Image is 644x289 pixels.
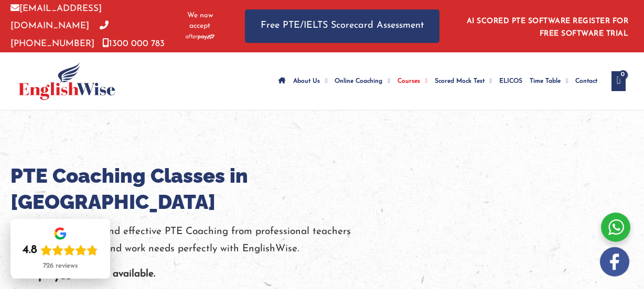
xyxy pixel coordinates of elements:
[600,247,629,276] img: white-facebook.png
[499,63,522,99] span: ELICOS
[335,63,382,99] span: Online Coaching
[10,223,374,258] p: Get highly strategic and effective PTE Coaching from professional teachers that suits your study ...
[186,34,214,40] img: Afterpay-Logo
[181,10,219,31] span: We now accept
[245,9,439,42] a: Free PTE/IELTS Scorecard Assessment
[23,243,98,258] div: Rating: 4.8 out of 5
[526,63,572,99] a: Time TableMenu Toggle
[10,4,102,30] a: [EMAIL_ADDRESS][DOMAIN_NAME]
[43,262,78,270] div: 726 reviews
[10,163,374,215] h1: PTE Coaching Classes in [GEOGRAPHIC_DATA]
[23,243,37,258] div: 4.8
[394,63,431,99] a: CoursesMenu Toggle
[420,63,427,99] span: Menu Toggle
[467,17,629,38] a: AI SCORED PTE SOFTWARE REGISTER FOR FREE SOFTWARE TRIAL
[496,63,526,99] a: ELICOS
[561,63,568,99] span: Menu Toggle
[485,63,492,99] span: Menu Toggle
[293,63,320,99] span: About Us
[289,63,331,99] a: About UsMenu Toggle
[382,63,390,99] span: Menu Toggle
[431,63,496,99] a: Scored Mock TestMenu Toggle
[320,63,327,99] span: Menu Toggle
[18,62,115,100] img: cropped-ew-logo
[82,269,155,279] b: is now available.
[102,39,165,48] a: 1300 000 783
[275,63,601,99] nav: Site Navigation: Main Menu
[572,63,601,99] a: Contact
[435,63,485,99] span: Scored Mock Test
[611,71,626,91] a: View Shopping Cart, empty
[530,63,561,99] span: Time Table
[575,63,597,99] span: Contact
[398,63,420,99] span: Courses
[331,63,393,99] a: Online CoachingMenu Toggle
[460,9,634,43] aside: Header Widget 1
[10,21,109,48] a: [PHONE_NUMBER]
